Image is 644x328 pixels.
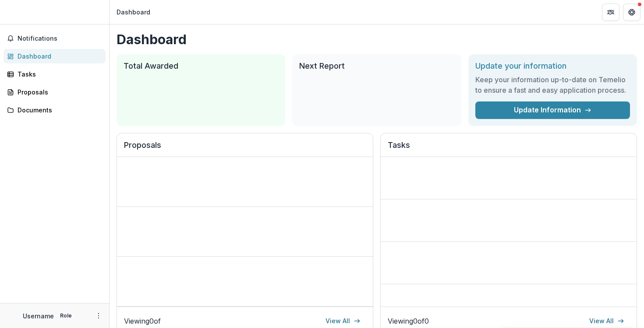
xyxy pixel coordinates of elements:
[93,311,104,321] button: More
[18,87,99,97] div: Proposals
[4,67,106,81] a: Tasks
[299,61,454,71] h2: Next Report
[117,7,150,17] div: Dashboard
[18,52,99,61] div: Dashboard
[124,316,161,326] p: Viewing 0 of
[57,312,74,320] p: Role
[4,49,106,63] a: Dashboard
[602,3,619,21] button: Partners
[475,101,630,119] a: Update Information
[18,70,99,79] div: Tasks
[4,103,106,117] a: Documents
[117,31,637,47] h1: Dashboard
[18,105,99,115] div: Documents
[475,61,630,71] h2: Update your information
[320,314,366,328] a: View All
[124,61,278,71] h2: Total Awarded
[388,140,630,157] h2: Tasks
[18,35,102,42] span: Notifications
[584,314,630,328] a: View All
[4,31,106,45] button: Notifications
[475,74,630,95] h3: Keep your information up-to-date on Temelio to ensure a fast and easy application process.
[623,3,640,21] button: Get Help
[4,85,106,99] a: Proposals
[388,316,429,326] p: Viewing 0 of 0
[23,311,54,321] p: Username
[124,140,366,157] h2: Proposals
[113,6,154,18] nav: breadcrumb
